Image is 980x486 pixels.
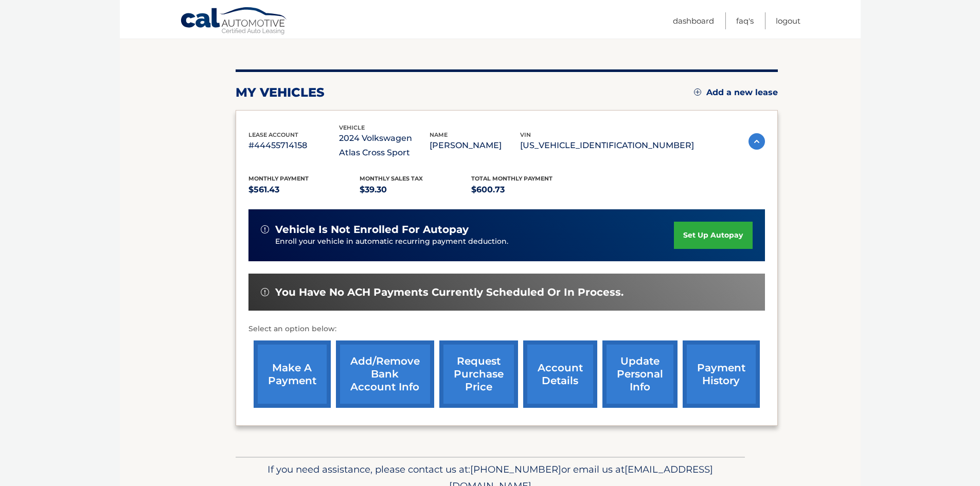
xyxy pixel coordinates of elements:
[339,131,430,160] p: 2024 Volkswagen Atlas Cross Sport
[430,131,448,138] span: name
[520,138,694,153] p: [US_VEHICLE_IDENTIFICATION_NUMBER]
[694,88,701,96] img: add.svg
[471,175,553,182] span: Total Monthly Payment
[360,175,423,182] span: Monthly sales Tax
[180,7,288,37] a: Cal Automotive
[470,463,561,475] span: [PHONE_NUMBER]
[339,124,365,131] span: vehicle
[275,286,623,299] span: You have no ACH payments currently scheduled or in process.
[236,85,325,100] h2: my vehicles
[683,340,760,408] a: payment history
[776,12,800,29] a: Logout
[336,340,434,408] a: Add/Remove bank account info
[248,131,298,138] span: lease account
[360,183,471,197] p: $39.30
[248,183,360,197] p: $561.43
[736,12,754,29] a: FAQ's
[694,87,778,98] a: Add a new lease
[261,225,269,233] img: alert-white.svg
[248,175,309,182] span: Monthly Payment
[275,236,674,247] p: Enroll your vehicle in automatic recurring payment deduction.
[248,138,339,153] p: #44455714158
[471,183,583,197] p: $600.73
[248,323,765,335] p: Select an option below:
[523,340,597,408] a: account details
[430,138,520,153] p: [PERSON_NAME]
[749,133,765,150] img: accordion-active.svg
[602,340,678,408] a: update personal info
[520,131,531,138] span: vin
[254,340,331,408] a: make a payment
[673,12,714,29] a: Dashboard
[439,340,518,408] a: request purchase price
[261,288,269,296] img: alert-white.svg
[275,223,469,236] span: vehicle is not enrolled for autopay
[674,222,752,249] a: set up autopay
